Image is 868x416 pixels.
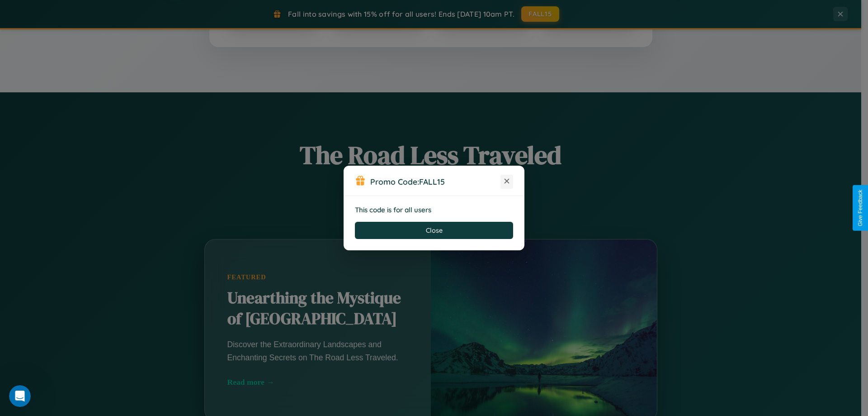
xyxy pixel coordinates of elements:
button: Close [355,222,513,239]
div: Give Feedback [857,190,863,226]
b: FALL15 [419,177,445,186]
iframe: Intercom live chat [9,385,31,407]
strong: This code is for all users [355,206,431,214]
h3: Promo Code: [370,177,500,186]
